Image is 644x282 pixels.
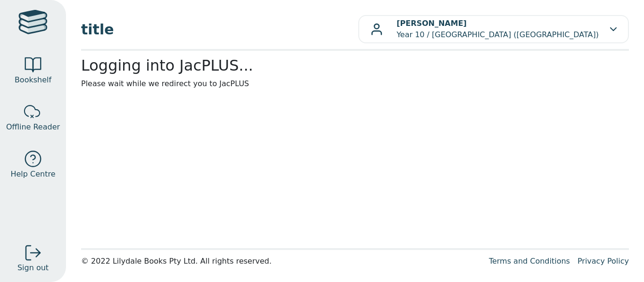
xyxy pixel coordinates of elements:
[15,74,51,86] span: Bookshelf
[81,19,358,40] span: title
[358,15,629,43] button: [PERSON_NAME]Year 10 / [GEOGRAPHIC_DATA] ([GEOGRAPHIC_DATA])
[17,262,49,274] span: Sign out
[81,256,481,267] div: © 2022 Lilydale Books Pty Ltd. All rights reserved.
[6,121,60,133] span: Offline Reader
[578,257,629,266] a: Privacy Policy
[396,19,467,28] b: [PERSON_NAME]
[10,169,55,180] span: Help Centre
[489,257,570,266] a: Terms and Conditions
[81,78,629,89] p: Please wait while we redirect you to JacPLUS
[81,56,629,74] h2: Logging into JacPLUS...
[396,18,599,40] p: Year 10 / [GEOGRAPHIC_DATA] ([GEOGRAPHIC_DATA])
